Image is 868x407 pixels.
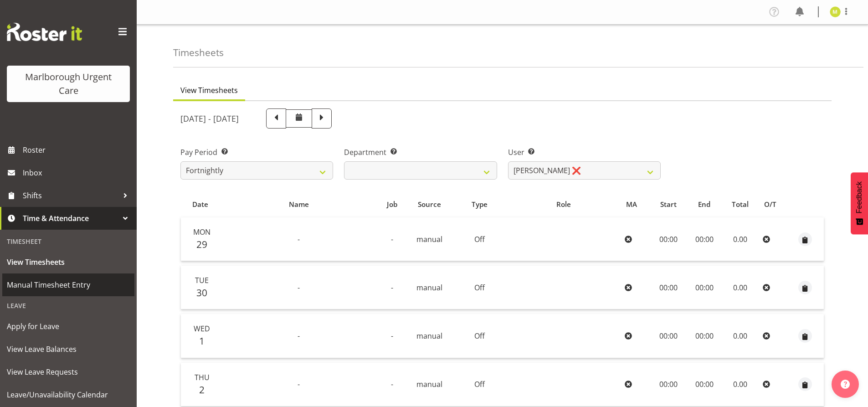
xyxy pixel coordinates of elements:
[650,266,687,309] td: 00:00
[2,232,134,251] div: Timesheet
[556,199,571,210] span: Role
[472,199,488,210] span: Type
[830,6,841,17] img: margie-vuto11841.jpg
[452,266,506,309] td: Off
[2,251,134,273] a: View Timesheets
[7,278,130,292] span: Manual Timesheet Entry
[7,23,82,41] img: Rosterit website logo
[698,199,710,210] span: End
[416,331,442,341] span: manual
[391,379,393,389] span: -
[650,314,687,358] td: 00:00
[23,143,132,157] span: Roster
[732,199,749,210] span: Total
[199,335,205,347] span: 1
[298,379,300,389] span: -
[173,47,224,58] h4: Timesheets
[855,181,863,213] span: Feedback
[2,273,134,296] a: Manual Timesheet Entry
[2,315,134,338] a: Apply for Leave
[298,283,300,293] span: -
[180,147,333,158] label: Pay Period
[23,166,132,180] span: Inbox
[391,234,393,244] span: -
[722,363,759,407] td: 0.00
[7,342,130,356] span: View Leave Balances
[391,331,393,341] span: -
[387,199,397,210] span: Job
[199,383,205,396] span: 2
[416,283,442,293] span: manual
[344,147,497,158] label: Department
[7,365,130,379] span: View Leave Requests
[391,283,393,293] span: -
[650,363,687,407] td: 00:00
[722,266,759,309] td: 0.00
[650,217,687,261] td: 00:00
[193,227,211,237] span: Mon
[196,238,207,251] span: 29
[23,211,118,225] span: Time & Attendance
[298,331,300,341] span: -
[764,199,776,210] span: O/T
[23,189,118,202] span: Shifts
[180,113,239,124] h5: [DATE] - [DATE]
[722,217,759,261] td: 0.00
[851,172,868,234] button: Feedback - Show survey
[194,324,210,334] span: Wed
[416,234,442,244] span: manual
[289,199,309,210] span: Name
[418,199,441,210] span: Source
[2,296,134,315] div: Leave
[452,314,506,358] td: Off
[687,217,722,261] td: 00:00
[416,379,442,389] span: manual
[722,314,759,358] td: 0.00
[298,234,300,244] span: -
[7,319,130,333] span: Apply for Leave
[195,275,209,285] span: Tue
[687,266,722,309] td: 00:00
[7,388,130,402] span: Leave/Unavailability Calendar
[2,361,134,383] a: View Leave Requests
[660,199,677,210] span: Start
[192,199,208,210] span: Date
[508,147,661,158] label: User
[452,217,506,261] td: Off
[195,372,210,382] span: Thu
[841,380,850,389] img: help-xxl-2.png
[452,363,506,407] td: Off
[687,314,722,358] td: 00:00
[2,383,134,406] a: Leave/Unavailability Calendar
[16,70,121,98] div: Marlborough Urgent Care
[687,363,722,407] td: 00:00
[180,85,238,96] span: View Timesheets
[626,199,637,210] span: MA
[2,338,134,361] a: View Leave Balances
[7,255,130,269] span: View Timesheets
[196,286,207,299] span: 30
